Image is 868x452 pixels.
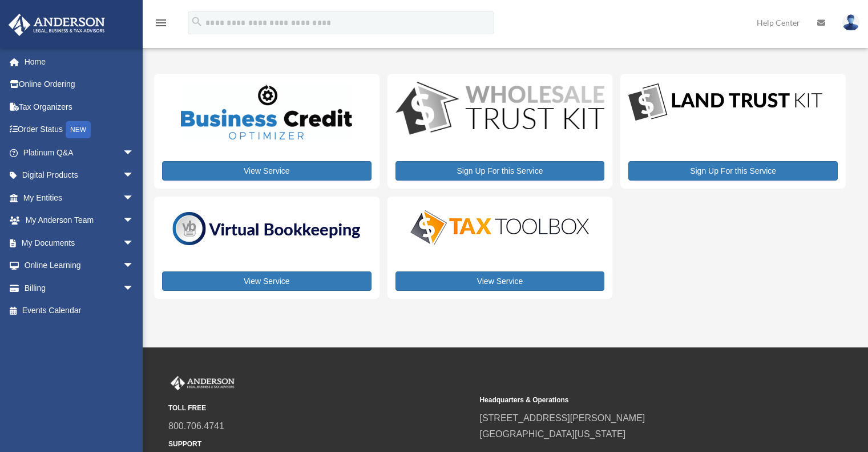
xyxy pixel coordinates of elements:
[123,254,146,278] span: arrow_drop_down
[8,186,151,209] a: My Entitiesarrow_drop_down
[8,254,151,277] a: Online Learningarrow_drop_down
[168,438,471,450] small: SUPPORT
[479,394,782,406] small: Headquarters & Operations
[154,16,168,30] i: menu
[8,95,151,118] a: Tax Organizers
[123,277,146,300] span: arrow_drop_down
[8,277,151,299] a: Billingarrow_drop_down
[8,50,151,73] a: Home
[123,186,146,210] span: arrow_drop_down
[123,164,146,187] span: arrow_drop_down
[123,209,146,233] span: arrow_drop_down
[395,161,605,181] a: Sign Up For this Service
[154,20,168,30] a: menu
[123,231,146,255] span: arrow_drop_down
[8,209,151,232] a: My Anderson Teamarrow_drop_down
[5,14,108,36] img: Anderson Advisors Platinum Portal
[8,73,151,96] a: Online Ordering
[8,164,146,187] a: Digital Productsarrow_drop_down
[479,413,645,423] a: [STREET_ADDRESS][PERSON_NAME]
[8,299,151,322] a: Events Calendar
[628,161,838,181] a: Sign Up For this Service
[168,421,224,431] a: 800.706.4741
[628,82,822,123] img: LandTrust_lgo-1.jpg
[168,402,471,414] small: TOLL FREE
[395,82,605,137] img: WS-Trust-Kit-lgo-1.jpg
[8,141,151,164] a: Platinum Q&Aarrow_drop_down
[842,14,859,31] img: User Pic
[162,271,372,291] a: View Service
[162,161,372,181] a: View Service
[191,15,203,28] i: search
[479,429,625,439] a: [GEOGRAPHIC_DATA][US_STATE]
[168,376,237,391] img: Anderson Advisors Platinum Portal
[395,271,605,291] a: View Service
[8,231,151,254] a: My Documentsarrow_drop_down
[123,141,146,165] span: arrow_drop_down
[8,118,151,142] a: Order StatusNEW
[66,121,91,138] div: NEW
